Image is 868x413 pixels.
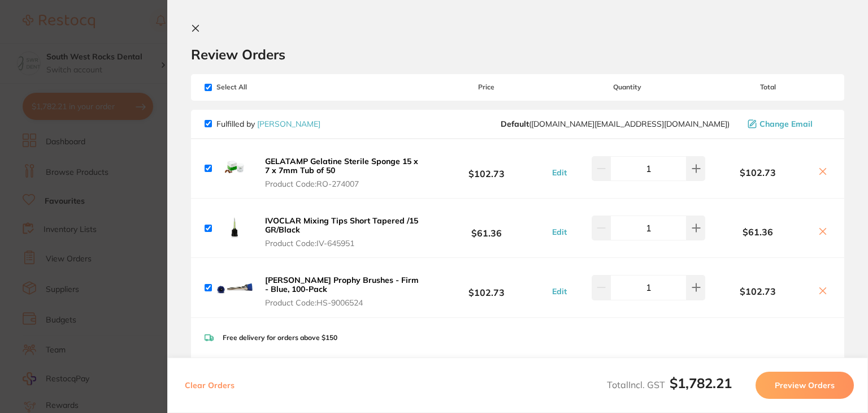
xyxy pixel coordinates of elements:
b: $102.73 [705,286,810,296]
span: Product Code: HS-9006524 [265,298,420,307]
img: eW91N3YxbQ [216,150,253,187]
b: $61.36 [705,227,810,237]
span: Total [705,83,831,91]
h2: Review Orders [191,46,844,63]
img: ZTFlN3FyaQ [216,269,253,306]
img: ajFiNjA2aQ [216,210,253,246]
b: GELATAMP Gelatine Sterile Sponge 15 x 7 x 7mm Tub of 50 [265,156,418,175]
b: Default [501,119,529,129]
b: $102.73 [424,158,549,179]
button: Edit [549,227,570,237]
span: Price [424,83,549,91]
button: Preview Orders [756,372,854,399]
b: IVOCLAR Mixing Tips Short Tapered /15 GR/Black [265,216,418,235]
button: GELATAMP Gelatine Sterile Sponge 15 x 7 x 7mm Tub of 50 Product Code:RO-274007 [262,156,424,189]
b: $102.73 [705,167,810,178]
a: [PERSON_NAME] [257,119,320,129]
b: $61.36 [424,218,549,239]
button: Edit [549,286,570,296]
button: [PERSON_NAME] Prophy Brushes - Firm - Blue, 100-Pack Product Code:HS-9006524 [262,275,424,308]
span: Change Email [759,119,813,128]
b: $1,782.21 [670,375,732,392]
p: Fulfilled by [216,119,320,128]
p: Free delivery for orders above $150 [223,334,337,342]
span: Product Code: RO-274007 [265,179,420,188]
span: customer.care@henryschein.com.au [501,119,730,128]
b: [PERSON_NAME] Prophy Brushes - Firm - Blue, 100-Pack [265,275,419,294]
span: Quantity [549,83,705,91]
span: Select All [205,83,318,91]
button: Edit [549,167,570,178]
span: Total Incl. GST [607,379,732,390]
button: Clear Orders [181,372,238,399]
b: $102.73 [424,277,549,298]
span: Product Code: IV-645951 [265,239,420,248]
button: Change Email [744,119,831,129]
button: IVOCLAR Mixing Tips Short Tapered /15 GR/Black Product Code:IV-645951 [262,216,424,248]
